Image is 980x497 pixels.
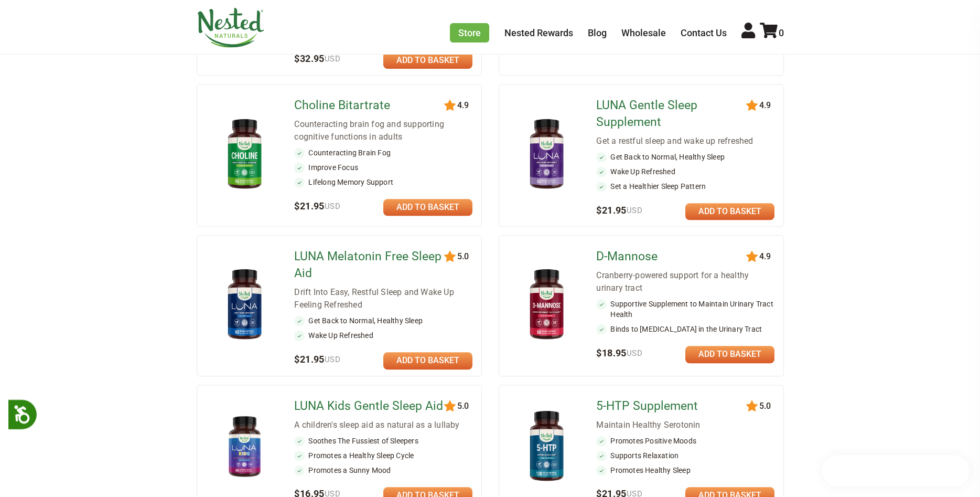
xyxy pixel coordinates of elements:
[294,147,472,158] li: Counteracting Brain Fog
[294,118,472,143] div: Counteracting brain fog and supporting cognitive functions in adults
[325,54,340,64] span: USD
[214,114,275,195] img: Choline Bitartrate
[596,419,774,431] div: Maintain Healthy Serotonin
[294,97,446,114] a: Choline Bitartrate
[294,162,472,173] li: Improve Focus
[504,27,573,38] a: Nested Rewards
[779,27,784,38] span: 0
[294,354,340,365] span: $21.95
[596,181,774,192] li: Set a Healthier Sleep Pattern
[294,419,472,431] div: A children's sleep aid as natural as a lullaby
[294,465,472,475] li: Promotes a Sunny Mood
[627,348,642,358] span: USD
[294,248,446,282] a: LUNA Melatonin Free Sleep Aid
[294,436,472,446] li: Soothes The Fussiest of Sleepers
[596,465,774,475] li: Promotes Healthy Sleep
[596,398,748,415] a: 5-HTP Supplement
[294,200,340,212] span: $21.95
[294,53,340,64] span: $32.95
[294,286,472,311] div: Drift Into Easy, Restful Sleep and Wake Up Feeling Refreshed
[294,398,446,415] a: LUNA Kids Gentle Sleep Aid
[588,27,607,38] a: Blog
[294,177,472,187] li: Lifelong Memory Support
[516,406,577,487] img: 5-HTP Supplement
[516,265,577,345] img: D-Mannose
[294,315,472,326] li: Get Back to Normal, Healthy Sleep
[596,152,774,162] li: Get Back to Normal, Healthy Sleep
[596,205,642,216] span: $21.95
[596,299,774,320] li: Supportive Supplement to Maintain Urinary Tract Health
[596,166,774,177] li: Wake Up Refreshed
[450,23,489,43] a: Store
[294,450,472,461] li: Promotes a Healthy Sleep Cycle
[596,97,748,131] a: LUNA Gentle Sleep Supplement
[214,416,275,477] img: LUNA Kids Gentle Sleep Aid
[760,27,784,38] a: 0
[197,8,265,48] img: Nested Naturals
[596,269,774,294] div: Cranberry-powered support for a healthy urinary tract
[516,114,577,195] img: LUNA Gentle Sleep Supplement
[627,206,642,215] span: USD
[596,324,774,334] li: Binds to [MEDICAL_DATA] in the Urinary Tract
[621,27,666,38] a: Wholesale
[681,27,727,38] a: Contact Us
[596,450,774,461] li: Supports Relaxation
[822,455,970,487] iframe: Button to open loyalty program pop-up
[596,248,748,265] a: D-Mannose
[596,347,642,358] span: $18.95
[214,265,275,345] img: LUNA Melatonin Free Sleep Aid
[596,436,774,446] li: Promotes Positive Moods
[325,355,340,364] span: USD
[596,135,774,147] div: Get a restful sleep and wake up refreshed
[325,202,340,211] span: USD
[294,330,472,341] li: Wake Up Refreshed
